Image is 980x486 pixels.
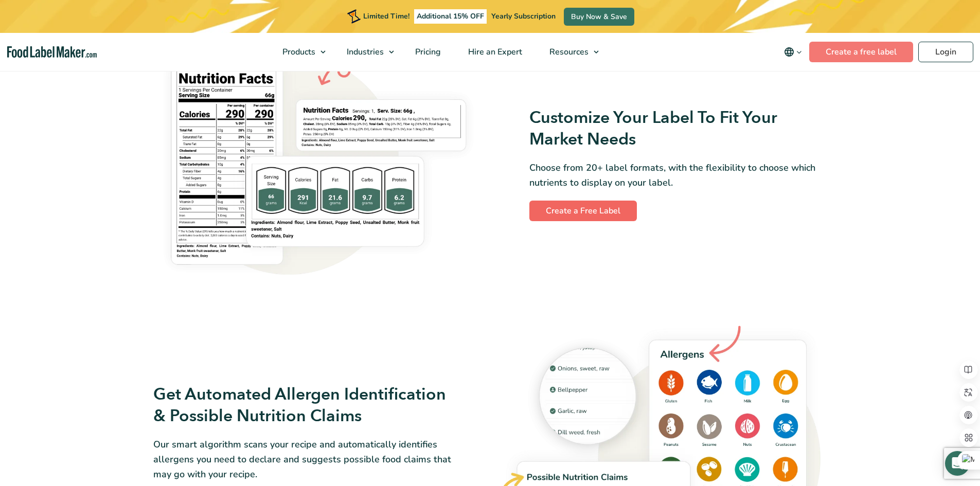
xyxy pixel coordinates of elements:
div: Open Intercom Messenger [945,451,970,476]
span: Resources [546,46,590,58]
a: Create a Free Label [529,201,637,221]
span: Industries [344,46,385,58]
span: Pricing [412,46,442,58]
span: Yearly Subscription [491,11,556,21]
a: Login [918,42,973,62]
p: Choose from 20+ label formats, with the flexibility to choose which nutrients to display on your ... [529,160,827,190]
a: Create a free label [809,42,913,62]
h3: Customize Your Label To Fit Your Market Needs [529,107,827,150]
a: Hire an Expert [455,33,533,71]
span: Hire an Expert [465,46,523,58]
h3: Get Automated Allergen Identification & Possible Nutrition Claims [153,384,451,427]
span: Limited Time! [363,11,409,21]
a: Industries [333,33,399,71]
a: Buy Now & Save [564,8,634,26]
a: Products [269,33,331,71]
a: Resources [536,33,604,71]
a: Pricing [402,33,452,71]
p: Our smart algorithm scans your recipe and automatically identifies allergens you need to declare ... [153,437,451,481]
span: Additional 15% OFF [414,9,487,24]
span: Products [279,46,316,58]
